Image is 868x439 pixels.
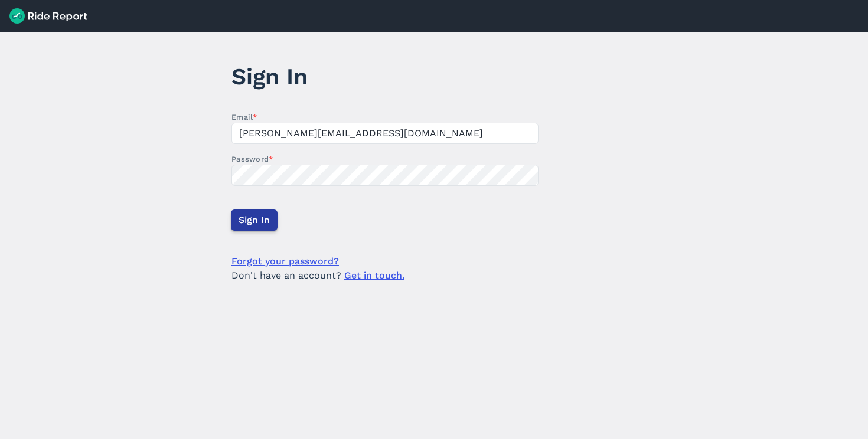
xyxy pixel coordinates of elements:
span: Don't have an account? [231,268,404,283]
a: Get in touch. [344,270,404,281]
label: Email [231,112,539,123]
h1: Sign In [231,60,539,93]
span: Sign In [239,213,270,227]
label: Password [231,153,539,165]
a: Forgot your password? [231,254,339,268]
img: Ride Report [9,8,87,24]
button: Sign In [231,209,278,231]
